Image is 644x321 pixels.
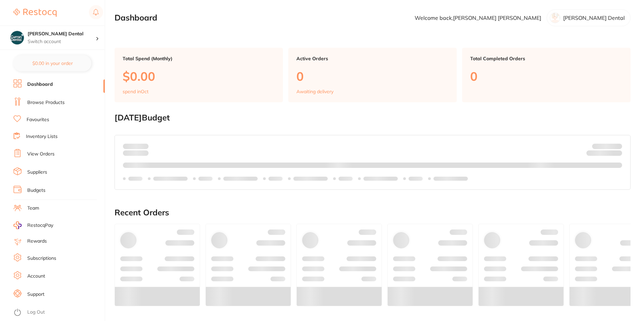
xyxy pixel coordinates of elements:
[27,116,49,123] a: Favourites
[27,151,55,157] a: View Orders
[28,31,96,37] h4: Curran Dental
[123,149,149,157] p: month
[115,13,157,23] h2: Dashboard
[409,176,423,181] p: Labels
[137,143,149,149] strong: $0.00
[27,169,47,176] a: Suppliers
[27,205,39,212] a: Team
[153,176,188,181] p: Labels extended
[27,238,47,245] a: Rewards
[27,291,44,298] a: Support
[115,48,283,102] a: Total Spend (Monthly)$0.00spend inOct
[415,15,541,21] p: Welcome back, [PERSON_NAME] [PERSON_NAME]
[339,176,353,181] p: Labels
[288,48,457,102] a: Active Orders0Awaiting delivery
[296,69,449,83] p: 0
[128,176,142,181] p: Labels
[27,222,53,229] span: RestocqPay
[13,55,91,71] button: $0.00 in your order
[610,151,622,157] strong: $0.00
[563,15,625,21] p: [PERSON_NAME] Dental
[592,143,622,149] p: Budget:
[223,176,258,181] p: Labels extended
[28,38,96,45] p: Switch account
[123,69,275,83] p: $0.00
[586,149,622,157] p: Remaining:
[296,56,449,61] p: Active Orders
[123,89,149,94] p: spend in Oct
[10,31,24,44] img: Curran Dental
[433,176,468,181] p: Labels extended
[27,255,56,262] a: Subscriptions
[27,99,65,106] a: Browse Products
[27,273,45,280] a: Account
[470,56,622,61] p: Total Completed Orders
[470,69,622,83] p: 0
[27,187,45,194] a: Budgets
[123,143,149,149] p: Spent:
[609,143,622,149] strong: $NaN
[198,176,213,181] p: Labels
[27,81,53,88] a: Dashboard
[13,5,57,21] a: Restocq Logo
[363,176,398,181] p: Labels extended
[293,176,328,181] p: Labels extended
[13,221,53,229] a: RestocqPay
[268,176,283,181] p: Labels
[27,309,45,316] a: Log Out
[123,56,275,61] p: Total Spend (Monthly)
[115,208,631,217] h2: Recent Orders
[462,48,631,102] a: Total Completed Orders0
[296,89,333,94] p: Awaiting delivery
[13,221,22,229] img: RestocqPay
[13,9,57,17] img: Restocq Logo
[26,133,58,140] a: Inventory Lists
[13,307,103,318] button: Log Out
[115,113,631,122] h2: [DATE] Budget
